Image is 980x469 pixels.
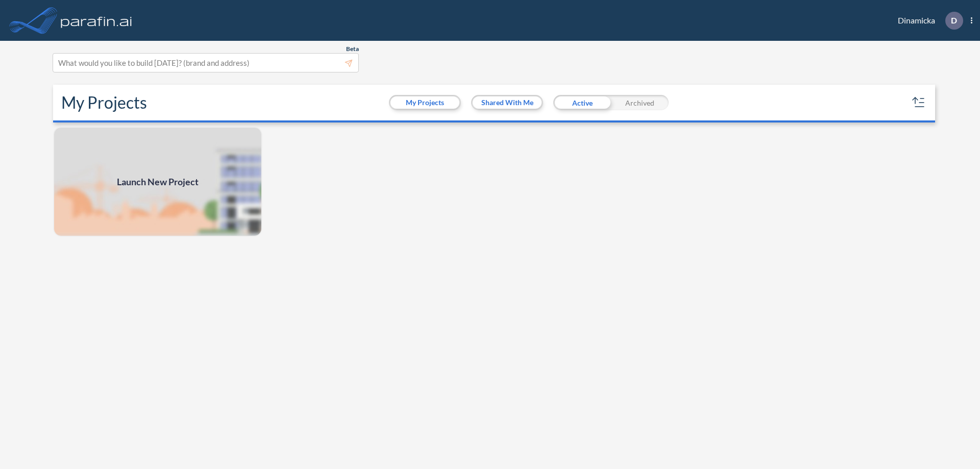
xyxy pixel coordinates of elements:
[473,96,542,109] button: Shared With Me
[59,10,134,31] img: logo
[911,94,927,111] button: sort
[346,45,359,53] span: Beta
[611,95,669,110] div: Archived
[53,127,262,237] img: add
[53,127,262,237] a: Launch New Project
[883,12,972,30] div: Dinamicka
[390,96,459,109] button: My Projects
[61,93,147,112] h2: My Projects
[117,175,199,189] span: Launch New Project
[553,95,611,110] div: Active
[951,16,957,25] p: D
